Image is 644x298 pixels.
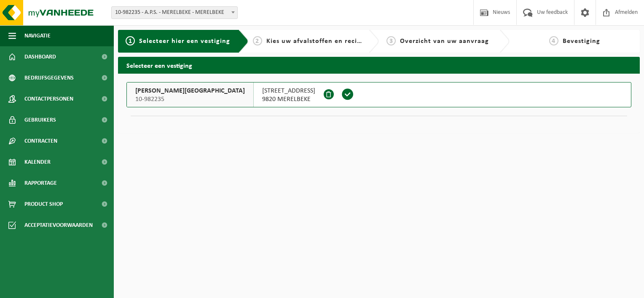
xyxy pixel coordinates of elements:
span: Dashboard [24,46,56,67]
span: 4 [549,36,558,45]
span: 2 [253,36,262,45]
span: 9820 MERELBEKE [262,95,315,104]
span: Gebruikers [24,109,56,130]
span: 10-982235 [135,95,245,104]
iframe: chat widget [4,279,141,298]
span: 10-982235 - A.P.S. - MERELBEKE - MERELBEKE [111,6,238,19]
span: Rapportage [24,173,57,194]
span: [STREET_ADDRESS] [262,87,315,95]
span: Kalender [24,152,51,173]
span: 10-982235 - A.P.S. - MERELBEKE - MERELBEKE [112,7,237,19]
span: Contactpersonen [24,88,73,109]
span: Kies uw afvalstoffen en recipiënten [266,38,382,45]
button: [PERSON_NAME][GEOGRAPHIC_DATA] 10-982235 [STREET_ADDRESS]9820 MERELBEKE [126,82,631,107]
span: 3 [386,36,396,45]
span: Navigatie [24,25,51,46]
h2: Selecteer een vestiging [118,57,640,73]
span: Bevestiging [563,38,600,45]
span: Selecteer hier een vestiging [139,38,230,45]
span: Contracten [24,130,57,152]
span: Overzicht van uw aanvraag [400,38,489,45]
span: [PERSON_NAME][GEOGRAPHIC_DATA] [135,87,245,95]
span: Product Shop [24,194,63,215]
span: Bedrijfsgegevens [24,67,74,88]
span: Acceptatievoorwaarden [24,215,93,236]
span: 1 [126,36,135,45]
